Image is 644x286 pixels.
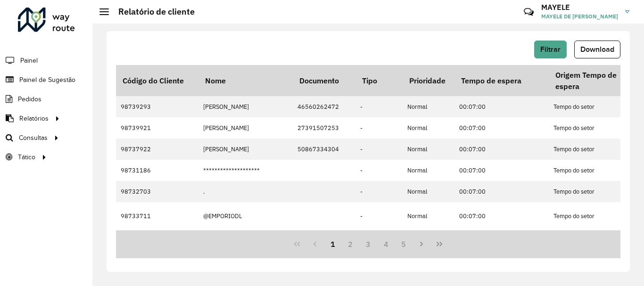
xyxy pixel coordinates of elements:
[454,117,549,139] td: 00:07:00
[293,65,355,96] th: Documento
[549,65,643,96] th: Origem Tempo de espera
[20,56,38,65] span: Painel
[109,7,195,17] h2: Relatório de cliente
[116,181,198,202] td: 98732703
[198,202,293,229] td: @EMPORIODL
[116,160,198,181] td: 98731186
[403,160,454,181] td: Normal
[403,230,454,257] td: Normal
[574,41,620,58] button: Download
[355,117,403,139] td: -
[355,181,403,202] td: -
[293,117,355,139] td: 27391507253
[355,65,403,96] th: Tipo
[198,230,293,257] td: +UMGOLE
[355,139,403,160] td: -
[324,235,342,253] button: 1
[18,94,41,104] span: Pedidos
[519,2,539,22] a: Contato Rápido
[403,96,454,117] td: Normal
[116,202,198,229] td: 98733711
[198,96,293,117] td: [PERSON_NAME]
[341,235,359,253] button: 2
[116,230,198,257] td: 98732941
[541,12,618,21] span: MAYELE DE [PERSON_NAME]
[549,202,643,229] td: Tempo do setor
[549,160,643,181] td: Tempo do setor
[549,96,643,117] td: Tempo do setor
[403,65,454,96] th: Prioridade
[395,235,413,253] button: 5
[454,139,549,160] td: 00:07:00
[198,139,293,160] td: [PERSON_NAME]
[19,75,75,85] span: Painel de Sugestão
[293,139,355,160] td: 50867334304
[403,139,454,160] td: Normal
[430,235,448,253] button: Last Page
[19,114,49,123] span: Relatórios
[549,139,643,160] td: Tempo do setor
[377,235,395,253] button: 4
[198,117,293,139] td: [PERSON_NAME]
[359,235,377,253] button: 3
[454,160,549,181] td: 00:07:00
[18,152,35,162] span: Tático
[580,45,614,53] span: Download
[549,181,643,202] td: Tempo do setor
[19,133,48,143] span: Consultas
[454,230,549,257] td: 00:07:00
[355,230,403,257] td: -
[540,45,561,53] span: Filtrar
[454,181,549,202] td: 00:07:00
[534,41,567,58] button: Filtrar
[454,65,549,96] th: Tempo de espera
[198,65,293,96] th: Nome
[454,96,549,117] td: 00:07:00
[116,65,198,96] th: Código do Cliente
[116,96,198,117] td: 98739293
[549,117,643,139] td: Tempo do setor
[116,139,198,160] td: 98737922
[403,202,454,229] td: Normal
[413,235,430,253] button: Next Page
[293,96,355,117] td: 46560262472
[355,202,403,229] td: -
[403,117,454,139] td: Normal
[454,202,549,229] td: 00:07:00
[541,3,618,12] h3: MAYELE
[355,96,403,117] td: -
[549,230,643,257] td: Tempo do setor
[355,160,403,181] td: -
[198,181,293,202] td: .
[403,181,454,202] td: Normal
[116,117,198,139] td: 98739921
